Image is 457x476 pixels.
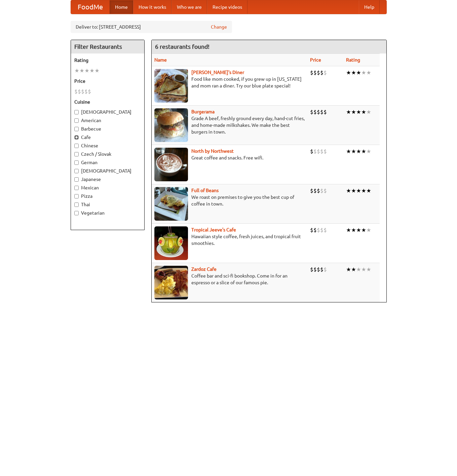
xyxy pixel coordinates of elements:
[351,187,356,194] li: ★
[317,108,320,116] li: $
[313,148,317,155] li: $
[320,226,323,234] li: $
[133,0,172,14] a: How it works
[74,177,79,182] input: Japanese
[74,67,79,74] li: ★
[154,187,188,221] img: beans.jpg
[211,24,227,30] a: Change
[74,99,141,105] h5: Cuisine
[74,210,141,216] label: Vegetarian
[366,266,371,273] li: ★
[346,187,351,194] li: ★
[74,194,79,198] input: Pizza
[78,88,81,95] li: $
[361,266,366,273] li: ★
[74,159,141,166] label: German
[323,108,327,116] li: $
[320,187,323,194] li: $
[154,272,305,286] p: Coffee bar and sci-fi bookshop. Come in for an espresso or a slice of our famous pie.
[361,187,366,194] li: ★
[74,144,79,148] input: Chinese
[313,69,317,76] li: $
[366,69,371,76] li: ★
[154,233,305,247] p: Hawaiian style coffee, fresh juices, and tropical fruit smoothies.
[74,176,141,183] label: Japanese
[320,108,323,116] li: $
[207,0,247,14] a: Recipe videos
[313,266,317,273] li: $
[172,0,207,14] a: Who we are
[74,127,79,131] input: Barbecue
[74,109,141,115] label: [DEMOGRAPHIC_DATA]
[191,266,217,272] b: Zardoz Cafe
[356,187,361,194] li: ★
[74,160,79,165] input: German
[310,57,321,63] a: Price
[191,188,219,193] a: Full of Beans
[74,151,141,157] label: Czech / Slovak
[74,184,141,191] label: Mexican
[89,67,94,74] li: ★
[351,266,356,273] li: ★
[313,226,317,234] li: $
[84,67,89,74] li: ★
[74,142,141,149] label: Chinese
[310,226,313,234] li: $
[323,187,327,194] li: $
[310,266,313,273] li: $
[351,69,356,76] li: ★
[154,148,188,181] img: north.jpg
[154,57,167,63] a: Name
[74,169,79,173] input: [DEMOGRAPHIC_DATA]
[346,226,351,234] li: ★
[310,108,313,116] li: $
[84,88,88,95] li: $
[346,108,351,116] li: ★
[88,88,91,95] li: $
[361,148,366,155] li: ★
[361,69,366,76] li: ★
[79,67,84,74] li: ★
[154,226,188,260] img: jeeves.jpg
[359,0,380,14] a: Help
[71,40,144,53] h4: Filter Restaurants
[71,21,232,33] div: Deliver to: [STREET_ADDRESS]
[74,110,79,114] input: [DEMOGRAPHIC_DATA]
[191,109,215,114] a: Burgerama
[74,125,141,132] label: Barbecue
[366,108,371,116] li: ★
[310,148,313,155] li: $
[317,148,320,155] li: $
[191,227,236,232] b: Tropical Jeeve's Cafe
[191,148,234,154] a: North by Northwest
[320,266,323,273] li: $
[74,186,79,190] input: Mexican
[74,118,79,123] input: American
[94,67,100,74] li: ★
[356,108,361,116] li: ★
[74,211,79,215] input: Vegetarian
[74,152,79,156] input: Czech / Slovak
[71,0,110,14] a: FoodMe
[346,69,351,76] li: ★
[154,194,305,207] p: We roast on premises to give you the best cup of coffee in town.
[320,69,323,76] li: $
[361,226,366,234] li: ★
[74,134,141,141] label: Cafe
[356,266,361,273] li: ★
[317,266,320,273] li: $
[346,266,351,273] li: ★
[81,88,84,95] li: $
[366,187,371,194] li: ★
[110,0,133,14] a: Home
[74,88,78,95] li: $
[191,70,244,75] a: [PERSON_NAME]'s Diner
[366,226,371,234] li: ★
[351,108,356,116] li: ★
[313,187,317,194] li: $
[361,108,366,116] li: ★
[74,135,79,140] input: Cafe
[323,148,327,155] li: $
[74,117,141,124] label: American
